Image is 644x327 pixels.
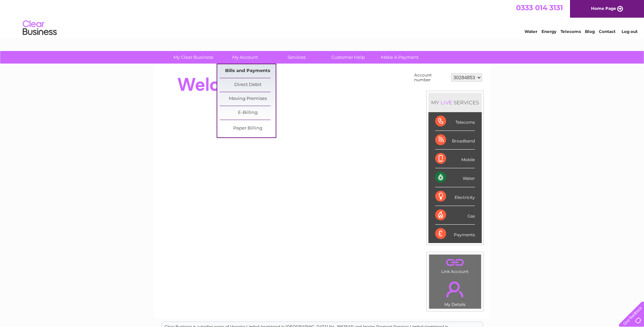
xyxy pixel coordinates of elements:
[220,78,276,92] a: Direct Debit
[428,93,482,112] div: MY SERVICES
[435,225,475,243] div: Payments
[435,187,475,206] div: Electricity
[429,254,481,276] td: Link Account
[220,122,276,135] a: Paper Billing
[435,150,475,168] div: Mobile
[220,92,276,106] a: Moving Premises
[217,51,273,64] a: My Account
[560,29,581,34] a: Telecoms
[22,18,57,38] img: logo.png
[431,277,479,301] a: .
[439,99,454,106] div: LIVE
[165,51,221,64] a: My Clear Business
[412,71,449,84] td: Account number
[435,112,475,131] div: Telecoms
[525,29,537,34] a: Water
[162,4,483,33] div: Clear Business is a trading name of Verastar Limited (registered in [GEOGRAPHIC_DATA] No. 3667643...
[220,106,276,120] a: E-Billing
[541,29,556,34] a: Energy
[431,256,479,268] a: .
[429,276,481,309] td: My Details
[435,168,475,187] div: Water
[372,51,428,64] a: Make A Payment
[269,51,325,64] a: Services
[435,131,475,150] div: Broadband
[320,51,376,64] a: Customer Help
[599,29,615,34] a: Contact
[435,206,475,225] div: Gas
[516,3,563,12] a: 0333 014 3131
[622,29,638,34] a: Log out
[220,64,276,78] a: Bills and Payments
[585,29,595,34] a: Blog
